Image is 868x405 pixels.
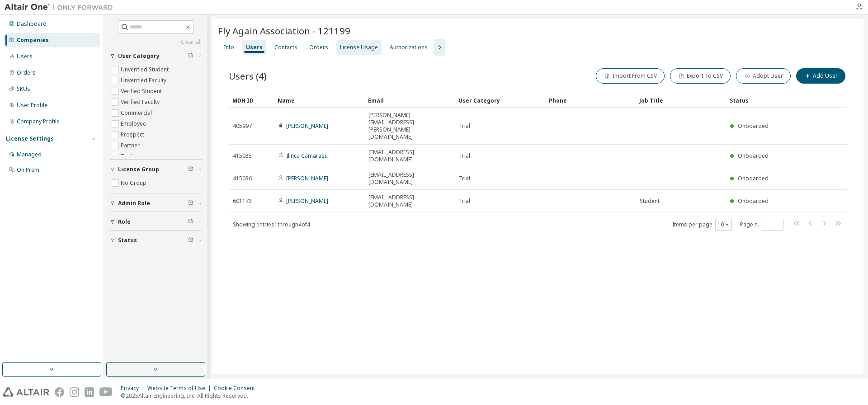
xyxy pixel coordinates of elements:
span: Student [640,198,660,205]
a: [PERSON_NAME] [286,197,328,205]
div: MDH ID [232,93,270,108]
img: instagram.svg [70,387,79,397]
div: Email [368,93,451,108]
div: Phone [549,93,632,108]
span: Clear filter [188,166,193,173]
div: Cookie Consent [214,385,260,392]
span: Showing entries 1 through 4 of 4 [233,221,310,228]
span: Clear filter [188,200,193,207]
div: Orders [309,44,328,51]
span: Admin Role [118,200,150,207]
div: Dashboard [17,20,47,28]
div: Privacy [121,385,147,392]
div: User Profile [17,102,47,109]
label: Partner [121,140,142,151]
button: Import From CSV [596,68,665,84]
label: Employee [121,118,148,129]
span: [EMAIL_ADDRESS][DOMAIN_NAME] [368,149,451,163]
label: Unverified Faculty [121,75,168,86]
label: Prospect [121,129,146,140]
a: Clear all [110,38,202,46]
div: License Settings [6,135,54,142]
label: No Group [121,178,148,188]
div: Managed [17,151,42,158]
span: 415035 [233,152,252,160]
a: Ilinca Camarasu [286,152,328,160]
span: Clear filter [188,237,193,244]
button: Export To CSV [670,68,731,84]
button: License Group [110,160,202,179]
img: altair_logo.svg [3,387,49,397]
span: Onboarded [738,152,769,160]
div: Status [730,93,788,108]
div: Company Profile [17,118,60,125]
div: Contacts [274,44,297,51]
a: [PERSON_NAME] [286,174,328,182]
button: Adopt User [736,68,791,84]
div: License Usage [340,44,378,51]
span: Clear filter [188,52,193,60]
div: Orders [17,69,36,76]
button: Role [110,212,202,232]
div: Users [17,53,33,60]
span: [EMAIL_ADDRESS][DOMAIN_NAME] [368,194,451,208]
span: 405997 [233,122,252,130]
span: Onboarded [738,122,769,130]
p: © 2025 Altair Engineering, Inc. All Rights Reserved. [121,392,260,400]
img: youtube.svg [99,387,113,397]
div: Website Terms of Use [147,385,214,392]
span: Clear filter [188,218,193,226]
span: Role [118,218,131,226]
img: facebook.svg [55,387,64,397]
div: On Prem [17,166,39,174]
button: Add User [796,68,845,84]
span: 415036 [233,175,252,182]
img: Altair One [5,3,118,12]
span: [PERSON_NAME][EMAIL_ADDRESS][PERSON_NAME][DOMAIN_NAME] [368,112,451,141]
span: Trial [459,152,470,160]
button: 10 [717,221,730,228]
label: Commercial [121,108,154,118]
label: Unverified Student [121,64,170,75]
div: Info [224,44,234,51]
button: User Category [110,46,202,66]
button: Status [110,231,202,250]
span: Items per page [672,219,732,231]
span: Trial [459,122,470,130]
span: License Group [118,166,159,173]
button: Admin Role [110,193,202,213]
div: Name [278,93,361,108]
div: SKUs [17,85,30,93]
span: Status [118,237,137,244]
label: Verified Faculty [121,97,161,108]
span: Page n. [740,219,783,231]
span: Onboarded [738,197,769,205]
span: Trial [459,175,470,182]
div: Companies [17,37,49,44]
span: User Category [118,52,160,60]
label: Trial [121,151,134,162]
span: Onboarded [738,174,769,182]
div: Users [246,44,263,51]
img: linkedin.svg [85,387,94,397]
span: 601173 [233,198,252,205]
label: Verified Student [121,86,164,97]
span: Trial [459,198,470,205]
span: Fly Again Association - 121199 [218,24,350,37]
a: [PERSON_NAME] [286,122,328,130]
span: Users (4) [229,70,267,82]
div: Authorizations [390,44,428,51]
span: [EMAIL_ADDRESS][DOMAIN_NAME] [368,171,451,186]
div: Job Title [639,93,722,108]
div: User Category [458,93,542,108]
